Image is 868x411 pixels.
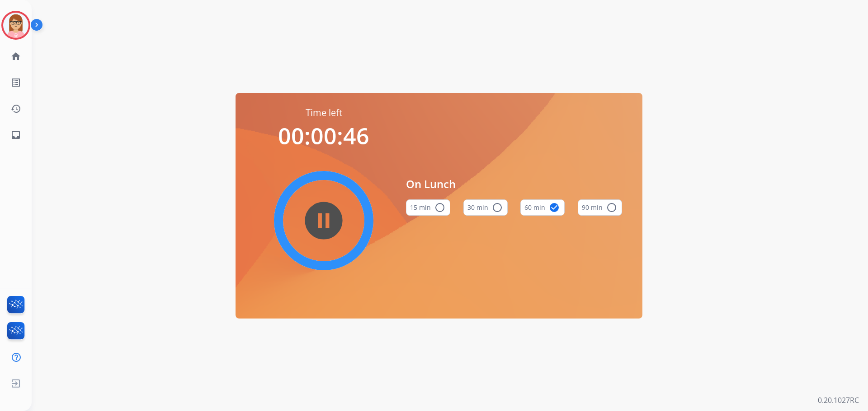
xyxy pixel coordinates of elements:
mat-icon: radio_button_unchecked [606,202,617,213]
mat-icon: radio_button_unchecked [492,202,503,213]
mat-icon: radio_button_unchecked [434,202,445,213]
mat-icon: home [10,51,21,62]
span: 00:00:46 [278,120,369,151]
span: Time left [306,106,342,119]
mat-icon: pause_circle_filled [318,215,329,226]
img: avatar [3,13,28,38]
button: 15 min [406,199,450,216]
p: 0.20.1027RC [818,395,859,406]
mat-icon: check_circle [549,202,560,213]
button: 30 min [463,199,508,216]
mat-icon: history [10,103,21,114]
button: 90 min [578,199,622,216]
span: On Lunch [406,176,622,192]
mat-icon: list_alt [10,77,21,88]
mat-icon: inbox [10,129,21,140]
button: 60 min [520,199,565,216]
